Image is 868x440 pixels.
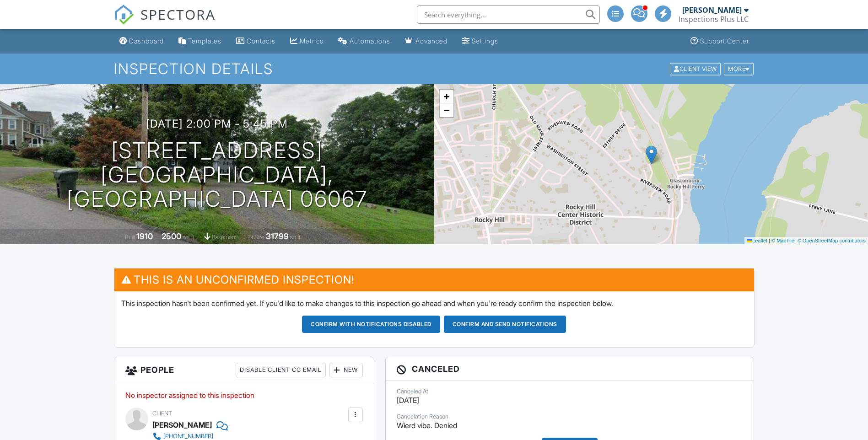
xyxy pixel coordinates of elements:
a: Support Center [687,33,753,50]
a: SPECTORA [114,12,216,32]
div: Automations [350,37,390,45]
div: Inspections Plus LLC [679,15,749,24]
div: Contacts [247,37,275,45]
button: Confirm with notifications disabled [302,316,440,333]
div: More [724,63,754,75]
h3: This is an Unconfirmed Inspection! [114,268,754,291]
a: Client View [669,65,723,72]
div: Dashboard [129,37,164,45]
h3: [DATE] 2:00 pm - 5:45 pm [146,118,288,130]
h3: Canceled [386,357,754,381]
div: Client View [670,63,721,75]
span: + [443,91,449,102]
a: © OpenStreetMap contributors [798,238,866,243]
p: Wierd vibe. Denied [397,420,743,430]
div: New [329,363,363,377]
a: Leaflet [747,238,767,243]
input: Search everything... [417,5,600,24]
a: Dashboard [116,33,167,50]
div: Templates [188,37,221,45]
button: Confirm and send notifications [444,316,566,333]
p: This inspection hasn't been confirmed yet. If you'd like to make changes to this inspection go ah... [121,298,747,308]
div: 2500 [162,231,181,241]
span: sq.ft. [290,234,302,241]
div: Support Center [700,37,749,45]
p: [DATE] [397,395,743,405]
div: Advanced [415,37,447,45]
img: The Best Home Inspection Software - Spectora [114,5,134,25]
span: Built [125,234,135,241]
div: Settings [472,37,498,45]
div: [PERSON_NAME] [152,418,212,432]
p: No inspector assigned to this inspection [125,390,363,400]
span: sq. ft. [183,234,195,241]
div: 31799 [266,231,289,241]
div: Canceled At [397,388,743,395]
a: Zoom out [440,103,453,117]
div: Cancelation Reason [397,413,743,420]
a: Zoom in [440,90,453,103]
span: | [769,238,770,243]
img: Marker [646,145,657,164]
h3: People [114,357,374,383]
a: © MapTiler [771,238,796,243]
div: [PHONE_NUMBER] [163,433,213,440]
span: basement [212,234,237,241]
h1: Inspection Details [114,61,755,77]
div: Disable Client CC Email [236,363,326,377]
div: Metrics [300,37,323,45]
span: Lot Size [245,234,264,241]
span: − [443,104,449,116]
a: Advanced [401,33,451,50]
a: Contacts [232,33,279,50]
a: Metrics [286,33,327,50]
a: Templates [175,33,225,50]
div: [PERSON_NAME] [682,5,742,15]
a: Automations (Basic) [334,33,394,50]
div: 1910 [136,231,153,241]
a: Settings [458,33,502,50]
span: Client [152,410,172,417]
h1: [STREET_ADDRESS] [GEOGRAPHIC_DATA], [GEOGRAPHIC_DATA] 06067 [15,139,420,211]
span: SPECTORA [140,5,216,24]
